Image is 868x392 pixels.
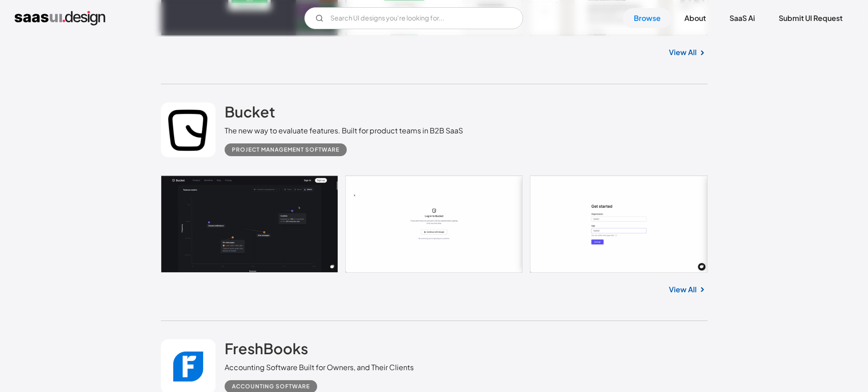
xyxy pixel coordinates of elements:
[225,339,308,357] h2: FreshBooks
[232,381,310,392] div: Accounting Software
[225,339,308,362] a: FreshBooks
[623,8,672,28] a: Browse
[225,125,463,136] div: The new way to evaluate features. Built for product teams in B2B SaaS
[225,102,275,121] h2: Bucket
[768,8,853,28] a: Submit UI Request
[304,7,523,29] form: Email Form
[225,362,414,373] div: Accounting Software Built for Owners, and Their Clients
[669,47,697,58] a: View All
[719,8,766,28] a: SaaS Ai
[225,102,275,125] a: Bucket
[15,11,105,25] a: home
[304,7,523,29] input: Search UI designs you're looking for...
[232,144,339,155] div: Project Management Software
[669,284,697,295] a: View All
[673,8,717,28] a: About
